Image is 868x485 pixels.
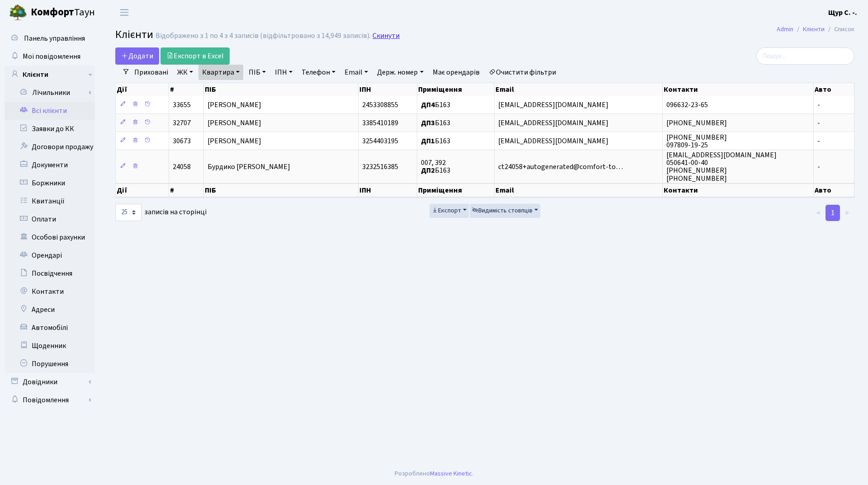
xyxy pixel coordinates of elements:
[498,162,623,172] span: ct24058+autogenerated@comfort-to…
[826,205,840,221] a: 1
[5,319,95,337] a: Автомобілі
[421,158,450,175] span: 007, 392 Б163
[817,162,820,172] span: -
[666,118,727,128] span: [PHONE_NUMBER]
[5,138,95,156] a: Договори продажу
[160,47,230,65] a: Експорт в Excel
[208,162,290,172] span: Бурдико [PERSON_NAME]
[417,184,495,197] th: Приміщення
[204,83,359,96] th: ПІБ
[113,5,136,20] button: Переключити навігацію
[115,204,142,221] select: записів на сторінці
[115,27,153,42] span: Клієнти
[5,156,95,174] a: Документи
[498,100,609,110] span: [EMAIL_ADDRESS][DOMAIN_NAME]
[5,391,95,409] a: Повідомлення
[362,136,398,146] span: 3254403195
[432,206,461,215] span: Експорт
[24,33,85,43] span: Панель управління
[362,162,398,172] span: 3232516385
[31,5,95,20] span: Таун
[421,136,450,146] span: Б163
[756,47,854,65] input: Пошук...
[116,184,169,197] th: Дії
[5,66,95,84] a: Клієнти
[5,192,95,210] a: Квитанції
[5,283,95,301] a: Контакти
[777,24,793,34] a: Admin
[208,136,261,146] span: [PERSON_NAME]
[373,32,400,40] a: Скинути
[245,65,269,80] a: ПІБ
[298,65,339,80] a: Телефон
[663,184,814,197] th: Контакти
[421,166,435,176] b: ДП2
[5,210,95,228] a: Оплати
[169,184,204,197] th: #
[5,174,95,192] a: Боржники
[5,301,95,319] a: Адреси
[421,118,435,128] b: ДП3
[359,184,417,197] th: ІПН
[10,84,95,102] a: Лічильники
[174,65,197,80] a: ЖК
[495,83,662,96] th: Email
[9,4,27,22] img: logo.png
[115,204,207,221] label: записів на сторінці
[470,204,540,218] button: Видимість стовпців
[362,100,398,110] span: 2453308855
[472,206,533,215] span: Видимість стовпців
[156,32,371,40] div: Відображено з 1 по 4 з 4 записів (відфільтровано з 14,949 записів).
[373,65,427,80] a: Держ. номер
[5,246,95,264] a: Орендарі
[173,100,191,110] span: 33655
[173,136,191,146] span: 30673
[5,29,95,47] a: Панель управління
[421,100,450,110] span: Б163
[341,65,372,80] a: Email
[498,118,609,128] span: [EMAIL_ADDRESS][DOMAIN_NAME]
[828,8,857,18] b: Щур С. -.
[23,52,80,61] span: Мої повідомлення
[666,132,727,150] span: [PHONE_NUMBER] 097809-19-25
[121,51,153,61] span: Додати
[5,47,95,66] a: Мої повідомлення
[803,24,825,34] a: Клієнти
[395,469,473,479] div: Розроблено .
[5,102,95,120] a: Всі клієнти
[131,65,172,80] a: Приховані
[421,136,435,146] b: ДП1
[421,118,450,128] span: Б163
[663,83,814,96] th: Контакти
[208,118,261,128] span: [PERSON_NAME]
[359,83,417,96] th: ІПН
[817,118,820,128] span: -
[271,65,296,80] a: ІПН
[116,83,169,96] th: Дії
[362,118,398,128] span: 3385410189
[5,373,95,391] a: Довідники
[198,65,243,80] a: Квартира
[173,162,191,172] span: 24058
[31,5,74,19] b: Комфорт
[204,184,359,197] th: ПІБ
[429,204,469,218] button: Експорт
[763,20,868,39] nav: breadcrumb
[421,100,435,110] b: ДП4
[814,83,854,96] th: Авто
[817,136,820,146] span: -
[5,355,95,373] a: Порушення
[817,100,820,110] span: -
[814,184,854,197] th: Авто
[828,7,857,18] a: Щур С. -.
[429,65,483,80] a: Має орендарів
[825,24,854,34] li: Список
[5,264,95,283] a: Посвідчення
[417,83,495,96] th: Приміщення
[5,337,95,355] a: Щоденник
[5,120,95,138] a: Заявки до КК
[666,150,777,183] span: [EMAIL_ADDRESS][DOMAIN_NAME] 050641-00-40 [PHONE_NUMBER] [PHONE_NUMBER]
[430,469,472,478] a: Massive Kinetic
[5,228,95,246] a: Особові рахунки
[666,100,708,110] span: 096632-23-65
